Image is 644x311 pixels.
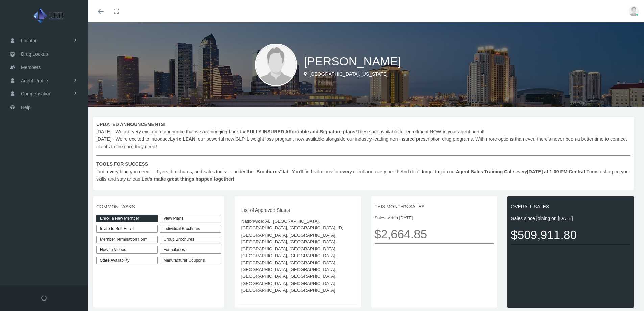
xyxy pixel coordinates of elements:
span: Sales since joining on [DATE] [511,215,630,222]
b: UPDATED ANNOUNCEMENTS! [96,121,166,127]
span: THIS MONTH'S SALES [375,203,494,210]
span: COMMON TASKS [96,203,221,210]
a: Invite to Self-Enroll [96,225,158,233]
img: user-placeholder.jpg [255,44,297,86]
b: Agent Sales Training Calls [456,169,516,174]
span: [DATE] - We are very excited to announce that we are bringing back the These are available for en... [96,120,630,183]
a: Manufacturer Coupons [160,257,221,264]
b: Lyric LEAN [170,136,195,142]
b: Let’s make great things happen together! [142,176,234,182]
div: Individual Brochures [160,225,221,233]
div: Formularies [160,246,221,254]
span: Nationwide: AL, [GEOGRAPHIC_DATA], [GEOGRAPHIC_DATA], [GEOGRAPHIC_DATA], ID, [GEOGRAPHIC_DATA], [... [241,218,354,294]
span: $2,664.85 [375,225,494,243]
b: [DATE] at 1:00 PM Central Time [527,169,597,174]
img: LEB INSURANCE GROUP [9,7,90,24]
b: Brochures [256,169,280,174]
span: List of Approved States [241,206,354,214]
span: [PERSON_NAME] [304,54,401,68]
a: View Plans [160,215,221,222]
span: Help [21,101,31,114]
span: Members [21,61,41,74]
b: TOOLS FOR SUCCESS [96,161,148,167]
span: Compensation [21,87,51,100]
span: $509,911.80 [511,225,630,244]
div: Group Brochures [160,236,221,243]
span: [GEOGRAPHIC_DATA], [US_STATE] [309,71,388,77]
span: Agent Profile [21,74,48,87]
a: Member Termination Form [96,236,158,243]
a: Enroll a New Member [96,215,158,222]
a: State Availability [96,257,158,264]
span: Sales within [DATE] [375,215,494,221]
span: Drug Lookup [21,48,48,61]
b: FULLY INSURED Affordable and Signature plans! [247,129,357,134]
img: user-placeholder.jpg [629,6,639,16]
span: OVERALL SALES [511,203,630,210]
a: How to Videos [96,246,158,254]
span: Locator [21,34,37,47]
